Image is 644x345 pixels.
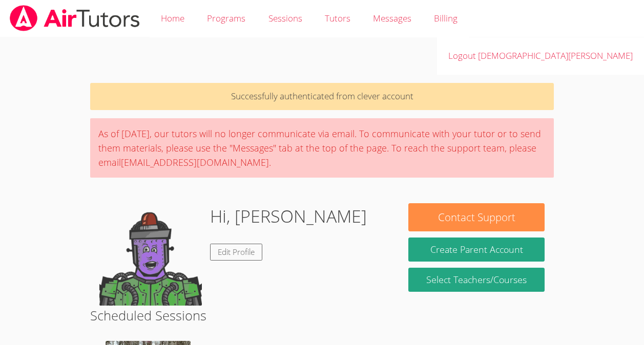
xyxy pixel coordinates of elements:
[210,203,367,229] h1: Hi, [PERSON_NAME]
[408,238,544,262] button: Create Parent Account
[9,5,141,31] img: airtutors_banner-c4298cdbf04f3fff15de1276eac7730deb9818008684d7c2e4769d2f7ddbe033.png
[408,203,544,231] button: Contact Support
[437,37,644,75] a: Logout [DEMOGRAPHIC_DATA][PERSON_NAME]
[90,306,554,325] h2: Scheduled Sessions
[99,203,202,306] img: default.png
[373,12,411,24] span: Messages
[210,244,262,261] a: Edit Profile
[408,268,544,292] a: Select Teachers/Courses
[90,83,554,110] p: Successfully authenticated from clever account
[90,118,554,178] div: As of [DATE], our tutors will no longer communicate via email. To communicate with your tutor or ...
